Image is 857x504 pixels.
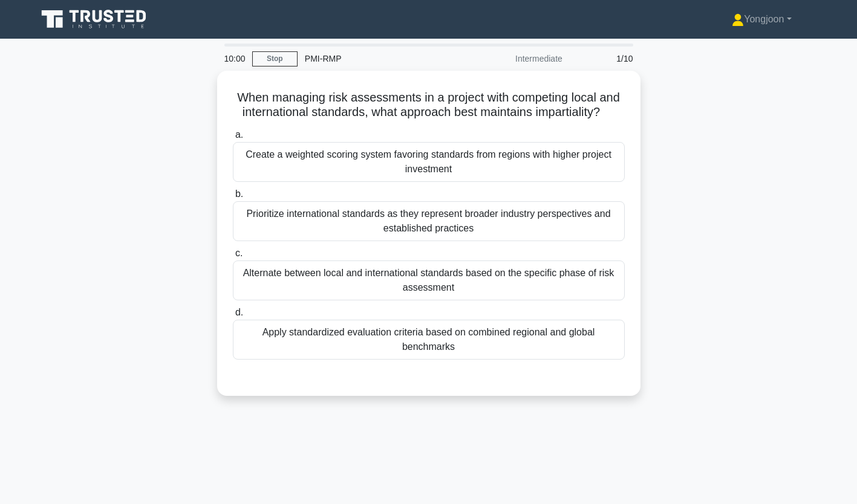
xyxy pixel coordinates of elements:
[233,260,625,300] div: Alternate between local and international standards based on the specific phase of risk assessment
[217,47,252,71] div: 10:00
[235,189,243,199] span: b.
[232,90,626,120] h5: When managing risk assessments in a project with competing local and international standards, wha...
[235,248,243,258] span: c.
[235,129,243,140] span: a.
[233,201,625,241] div: Prioritize international standards as they represent broader industry perspectives and establishe...
[235,307,243,317] span: d.
[703,7,820,31] a: Yongjoon
[233,320,625,360] div: Apply standardized evaluation criteria based on combined regional and global benchmarks
[233,142,625,182] div: Create a weighted scoring system favoring standards from regions with higher project investment
[570,47,640,71] div: 1/10
[464,47,570,71] div: Intermediate
[298,47,464,71] div: PMI-RMP
[252,51,298,66] a: Stop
